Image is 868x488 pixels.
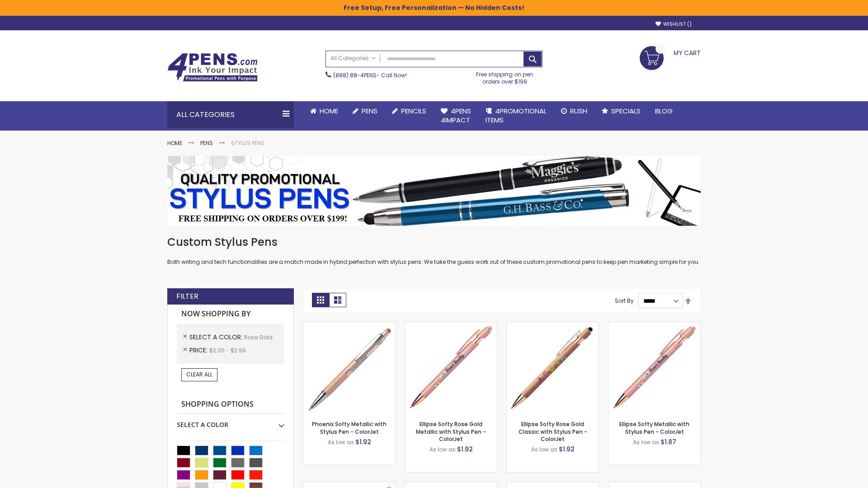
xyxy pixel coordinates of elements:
[660,437,676,446] span: $1.87
[200,139,213,147] a: Pens
[303,322,395,414] img: Phoenix Softy Metallic with Stylus Pen - ColorJet-Rose gold
[167,156,701,226] img: Stylus Pens
[611,106,641,116] span: Specials
[189,333,244,342] span: Select A Color
[167,53,258,82] img: 4Pens Custom Pens and Promotional Products
[619,420,689,435] a: Ellipse Softy Metallic with Stylus Pen - ColorJet
[457,445,473,454] span: $1.92
[655,106,673,116] span: Blog
[405,322,497,414] img: Ellipse Softy Rose Gold Metallic with Stylus Pen - ColorJet-Rose Gold
[177,414,284,429] div: Select A Color
[167,101,294,128] div: All Categories
[648,101,680,121] a: Blog
[167,139,182,147] a: Home
[594,101,648,121] a: Specials
[519,420,587,442] a: Ellipse Softy Rose Gold Classic with Stylus Pen - ColorJet
[167,235,701,266] div: Both writing and tech functionalities are a match made in hybrid perfection with stylus pens. We ...
[416,420,486,442] a: Ellipse Softy Rose Gold Metallic with Stylus Pen - ColorJet
[189,346,209,355] span: Price
[507,322,599,329] a: Ellipse Softy Rose Gold Classic with Stylus Pen - ColorJet-Rose Gold
[405,322,497,329] a: Ellipse Softy Rose Gold Metallic with Stylus Pen - ColorJet-Rose Gold
[328,438,354,446] span: As low as
[177,305,284,324] strong: Now Shopping by
[554,101,594,121] a: Rush
[333,71,377,79] a: (888) 88-4PENS
[486,106,547,125] span: 4PROMOTIONAL ITEMS
[467,67,543,85] div: Free shipping on pen orders over $199
[345,101,385,121] a: Pens
[609,322,700,414] img: Ellipse Softy Metallic with Stylus Pen - ColorJet-Rose Gold
[333,71,407,79] span: - Call Now!
[330,55,376,62] span: All Categories
[609,322,700,329] a: Ellipse Softy Metallic with Stylus Pen - ColorJet-Rose Gold
[320,106,338,116] span: Home
[209,347,246,354] span: $2.00 - $2.99
[429,446,456,453] span: As low as
[362,106,377,116] span: Pens
[656,21,692,28] a: Wishlist
[441,106,471,125] span: 4Pens 4impact
[181,368,217,381] a: Clear All
[570,106,587,116] span: Rush
[244,333,273,341] span: Rose Gold
[312,420,387,435] a: Phoenix Softy Metallic with Stylus Pen - ColorJet
[326,51,380,66] a: All Categories
[312,293,329,307] strong: Grid
[434,101,478,131] a: 4Pens4impact
[507,322,599,414] img: Ellipse Softy Rose Gold Classic with Stylus Pen - ColorJet-Rose Gold
[186,371,212,378] span: Clear All
[633,438,659,446] span: As low as
[559,445,575,454] span: $1.92
[167,235,701,249] h1: Custom Stylus Pens
[177,395,284,414] strong: Shopping Options
[385,101,434,121] a: Pencils
[531,446,557,453] span: As low as
[303,322,395,329] a: Phoenix Softy Metallic with Stylus Pen - ColorJet-Rose gold
[303,101,345,121] a: Home
[176,291,198,301] strong: Filter
[231,139,264,147] strong: Stylus Pens
[401,106,426,116] span: Pencils
[615,297,634,305] label: Sort By
[478,101,554,131] a: 4PROMOTIONALITEMS
[355,437,371,446] span: $1.92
